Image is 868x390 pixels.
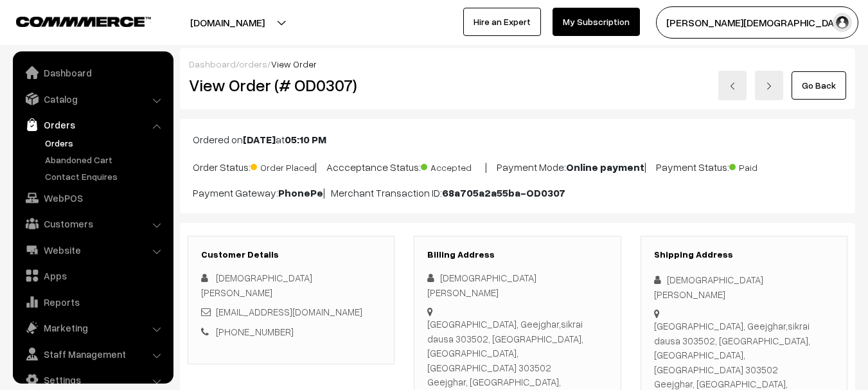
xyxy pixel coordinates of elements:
[833,13,852,32] img: user
[201,249,381,260] h3: Customer Details
[654,249,834,260] h3: Shipping Address
[145,6,310,39] button: [DOMAIN_NAME]
[42,170,169,183] a: Contact Enquires
[421,157,485,174] span: Accepted
[729,157,793,174] span: Paid
[16,316,169,339] a: Marketing
[16,113,169,136] a: Orders
[193,157,842,175] p: Order Status: | Accceptance Status: | Payment Mode: | Payment Status:
[654,272,834,301] div: [DEMOGRAPHIC_DATA][PERSON_NAME]
[553,8,640,36] a: My Subscription
[271,58,317,69] span: View Order
[16,342,169,366] a: Staff Management
[566,161,644,173] b: Online payment
[16,17,151,26] img: COMMMERCE
[189,58,236,69] a: Dashboard
[251,157,315,174] span: Order Placed
[16,186,169,209] a: WebPOS
[216,326,294,337] a: [PHONE_NUMBER]
[278,186,323,199] b: PhonePe
[42,153,169,166] a: Abandoned Cart
[193,185,842,200] p: Payment Gateway: | Merchant Transaction ID:
[285,133,326,146] b: 05:10 PM
[189,57,846,71] div: / /
[16,264,169,287] a: Apps
[16,238,169,261] a: Website
[427,270,607,299] div: [DEMOGRAPHIC_DATA][PERSON_NAME]
[656,6,858,39] button: [PERSON_NAME][DEMOGRAPHIC_DATA]
[16,212,169,235] a: Customers
[42,136,169,150] a: Orders
[427,249,607,260] h3: Billing Address
[189,75,395,95] h2: View Order (# OD0307)
[16,87,169,111] a: Catalog
[243,133,276,146] b: [DATE]
[16,61,169,84] a: Dashboard
[463,8,541,36] a: Hire an Expert
[16,13,128,28] a: COMMMERCE
[442,186,565,199] b: 68a705a2a55ba-OD0307
[765,82,773,90] img: right-arrow.png
[16,290,169,314] a: Reports
[193,132,842,147] p: Ordered on at
[729,82,736,90] img: left-arrow.png
[216,306,362,317] a: [EMAIL_ADDRESS][DOMAIN_NAME]
[201,272,312,298] span: [DEMOGRAPHIC_DATA][PERSON_NAME]
[792,71,846,100] a: Go Back
[239,58,267,69] a: orders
